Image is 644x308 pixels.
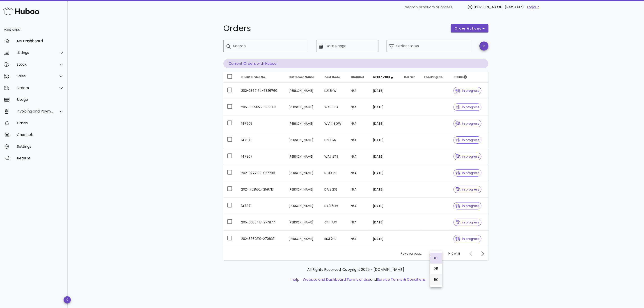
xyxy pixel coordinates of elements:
[434,256,438,260] div: 10
[369,198,400,214] td: [DATE]
[369,83,400,99] td: [DATE]
[285,115,321,132] td: [PERSON_NAME]
[321,214,347,231] td: CF11 7AY
[373,75,390,79] span: Order Date
[420,72,450,83] th: Tracking No.
[16,62,53,67] div: Stock
[430,250,440,257] div: 10Rows per page:
[505,5,524,10] span: (Ref: 3397)
[285,132,321,148] td: [PERSON_NAME]
[527,5,539,10] a: Logout
[241,75,266,79] span: Client Order No.
[223,59,488,68] p: Current Orders with Huboo
[347,132,369,148] td: N/A
[285,148,321,165] td: [PERSON_NAME]
[347,72,369,83] th: Channel
[347,148,369,165] td: N/A
[456,171,479,175] span: in progress
[238,72,285,83] th: Client Order No.
[369,132,400,148] td: [DATE]
[238,231,285,247] td: 202-5862819-2708331
[400,72,420,83] th: Carrier
[434,278,438,282] div: 50
[289,75,314,79] span: Customer Name
[285,231,321,247] td: [PERSON_NAME]
[223,24,446,32] h1: Orders
[456,106,479,109] span: in progress
[456,221,479,224] span: in progress
[456,122,479,125] span: in progress
[456,204,479,207] span: in progress
[285,214,321,231] td: [PERSON_NAME]
[16,109,53,113] div: Invoicing and Payments
[430,252,433,256] div: 10
[454,75,467,79] span: Status
[285,198,321,214] td: [PERSON_NAME]
[347,165,369,181] td: N/A
[369,148,400,165] td: [DATE]
[16,51,53,55] div: Listings
[17,144,64,149] div: Settings
[321,83,347,99] td: LU1 3NW
[238,165,285,181] td: 202-0727180-9277161
[369,181,400,198] td: [DATE]
[424,75,444,79] span: Tracking No.
[456,138,479,142] span: in progress
[347,99,369,115] td: N/A
[369,165,400,181] td: [DATE]
[285,165,321,181] td: [PERSON_NAME]
[3,6,39,16] img: Huboo Logo
[285,181,321,198] td: [PERSON_NAME]
[369,231,400,247] td: [DATE]
[321,148,347,165] td: WA7 2TS
[347,181,369,198] td: N/A
[321,72,347,83] th: Post Code
[347,214,369,231] td: N/A
[17,121,64,125] div: Cases
[404,75,415,79] span: Carrier
[238,99,285,115] td: 205-5055655-0819503
[285,72,321,83] th: Customer Name
[377,277,426,282] a: Service Terms & Conditions
[238,181,285,198] td: 202-1752552-1258713
[285,83,321,99] td: [PERSON_NAME]
[321,231,347,247] td: BN3 2RR
[401,247,440,260] div: Rows per page:
[479,250,487,258] button: Next page
[238,115,285,132] td: 147905
[347,83,369,99] td: N/A
[347,198,369,214] td: N/A
[303,277,370,282] a: Website and Dashboard Terms of Use
[291,277,299,282] a: help
[324,75,340,79] span: Post Code
[238,132,285,148] td: 147918
[369,115,400,132] td: [DATE]
[448,252,460,256] div: 1-10 of 31
[17,39,64,43] div: My Dashboard
[454,26,481,31] span: order actions
[347,115,369,132] td: N/A
[17,133,64,137] div: Channels
[285,99,321,115] td: [PERSON_NAME]
[16,74,53,78] div: Sales
[321,198,347,214] td: DY8 5EW
[321,181,347,198] td: DA12 2SE
[451,24,488,32] button: order actions
[456,188,479,191] span: in progress
[238,198,285,214] td: 147871
[369,72,400,83] th: Order Date: Sorted descending. Activate to remove sorting.
[347,231,369,247] td: N/A
[434,267,438,271] div: 25
[238,83,285,99] td: 202-2867174-6326760
[474,5,504,10] span: [PERSON_NAME]
[450,72,488,83] th: Status
[227,267,485,272] p: All Rights Reserved. Copyright 2025 - [DOMAIN_NAME]
[456,237,479,240] span: in progress
[321,132,347,148] td: DN9 1RN
[369,214,400,231] td: [DATE]
[301,277,426,282] li: and
[351,75,364,79] span: Channel
[456,89,479,92] span: in progress
[321,165,347,181] td: NG10 1NS
[238,148,285,165] td: 147907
